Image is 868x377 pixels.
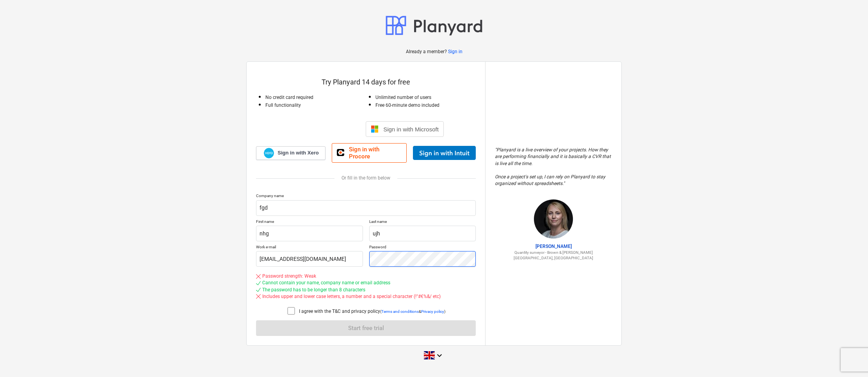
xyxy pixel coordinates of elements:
[383,126,439,133] span: Sign in with Microsoft
[495,255,612,260] p: [GEOGRAPHIC_DATA], [GEOGRAPHIC_DATA]
[375,102,476,109] p: Free 60-minute demo included
[256,244,363,251] p: Work e-mail
[381,309,419,314] a: Terms and conditions
[256,193,476,200] p: Company name
[369,219,476,226] p: Last name
[262,280,390,286] div: Cannot contain your name, company name or email address
[435,351,444,360] i: keyboard_arrow_down
[380,309,445,314] p: ( & )
[277,149,318,156] span: Sign in with Xero
[421,309,444,314] a: Privacy policy
[256,175,476,181] div: Or fill in the form below
[264,148,274,158] img: Xero logo
[256,251,363,267] input: Work e-mail
[349,146,402,160] span: Sign in with Procore
[406,48,448,55] p: Already a member?
[369,244,476,251] p: Password
[256,200,476,216] input: Company name
[534,199,573,239] img: Claire Hill
[448,48,462,55] a: Sign in
[284,120,363,138] iframe: Sign in with Google Button
[262,287,365,293] div: The password has to be longer than 8 characters
[262,293,441,300] div: Includes upper and lower case letters, a number and a special character (!"#€%&/ etc)
[265,94,366,101] p: No credit card required
[262,273,316,280] div: Password strength: Weak
[332,143,407,163] a: Sign in with Procore
[375,94,476,101] p: Unlimited number of users
[371,125,379,133] img: Microsoft logo
[369,226,476,241] input: Last name
[265,102,366,109] p: Full functionality
[256,146,325,160] a: Sign in with Xero
[256,219,363,226] p: First name
[495,147,612,187] p: " Planyard is a live overview of your projects. How they are performing financially and it is bas...
[256,226,363,241] input: First name
[495,243,612,250] p: [PERSON_NAME]
[495,250,612,255] p: Quantity surveyor - Brown & [PERSON_NAME]
[299,308,380,315] p: I agree with the T&C and privacy policy
[256,77,476,87] p: Try Planyard 14 days for free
